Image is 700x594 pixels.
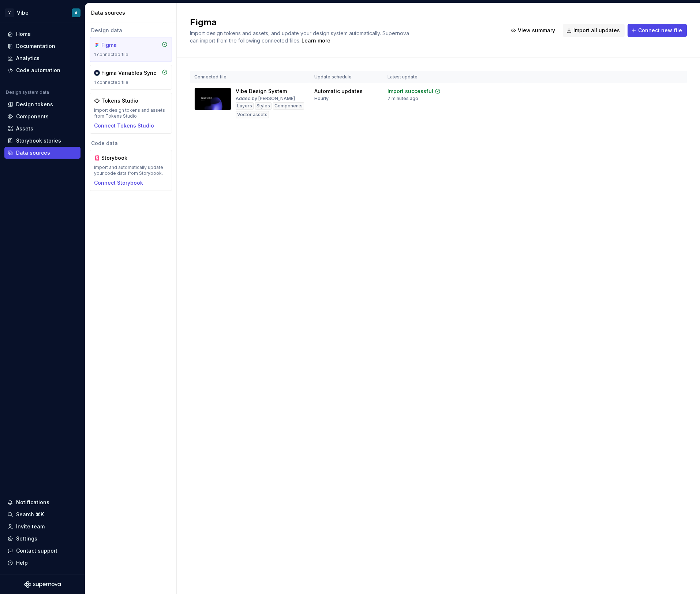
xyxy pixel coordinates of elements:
[518,27,555,34] span: View summary
[4,147,81,159] a: Data sources
[4,533,81,545] a: Settings
[4,52,81,64] a: Analytics
[75,10,78,16] div: A
[16,149,50,156] div: Data sources
[16,499,49,506] div: Notifications
[17,9,29,16] div: Vibe
[16,511,44,518] div: Search ⌘K
[16,559,28,567] div: Help
[16,523,45,530] div: Invite team
[310,71,383,83] th: Update schedule
[4,64,81,76] a: Code automation
[90,65,172,90] a: Figma Variables Sync1 connected file
[1,5,83,21] button: VVibeA
[94,107,168,119] div: Import design tokens and assets from Tokens Studio
[314,96,329,102] div: Hourly
[101,97,138,104] div: Tokens Studio
[314,88,363,95] div: Automatic updates
[16,43,55,50] div: Documentation
[573,27,620,34] span: Import all updates
[90,27,172,34] div: Design data
[190,30,411,44] span: Import design tokens and assets, and update your design system automatically. Supernova can impor...
[255,102,272,110] div: Styles
[4,557,81,569] button: Help
[16,137,61,144] div: Storybook stories
[16,113,49,120] div: Components
[300,38,332,44] span: .
[236,111,269,118] div: Vector assets
[236,88,287,95] div: Vibe Design System
[5,8,14,17] div: V
[4,521,81,532] a: Invite team
[90,150,172,191] a: StorybookImport and automatically update your code data from Storybook.Connect Storybook
[507,24,560,37] button: View summary
[383,71,459,83] th: Latest update
[628,24,687,37] button: Connect new file
[4,40,81,52] a: Documentation
[190,16,498,28] h2: Figma
[236,96,295,102] div: Added by [PERSON_NAME]
[4,28,81,40] a: Home
[16,547,57,554] div: Contact support
[94,165,168,176] div: Import and automatically update your code data from Storybook.
[91,9,173,16] div: Data sources
[16,535,37,542] div: Settings
[94,80,168,85] div: 1 connected file
[302,37,330,44] a: Learn more
[94,52,168,58] div: 1 connected file
[4,135,81,147] a: Storybook stories
[101,69,156,77] div: Figma Variables Sync
[4,111,81,122] a: Components
[638,27,682,34] span: Connect new file
[388,88,433,95] div: Import successful
[563,24,625,37] button: Import all updates
[101,41,136,49] div: Figma
[16,67,60,74] div: Code automation
[24,581,61,588] svg: Supernova Logo
[90,37,172,62] a: Figma1 connected file
[388,96,418,102] div: 7 minutes ago
[273,102,304,110] div: Components
[16,55,40,62] div: Analytics
[16,30,31,38] div: Home
[90,140,172,147] div: Code data
[16,125,33,132] div: Assets
[236,102,254,110] div: Layers
[4,99,81,110] a: Design tokens
[94,122,154,129] button: Connect Tokens Studio
[4,509,81,520] button: Search ⌘K
[94,179,143,187] button: Connect Storybook
[4,123,81,134] a: Assets
[4,497,81,508] button: Notifications
[190,71,310,83] th: Connected file
[16,101,53,108] div: Design tokens
[101,154,136,162] div: Storybook
[6,89,49,95] div: Design system data
[90,93,172,134] a: Tokens StudioImport design tokens and assets from Tokens StudioConnect Tokens Studio
[4,545,81,557] button: Contact support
